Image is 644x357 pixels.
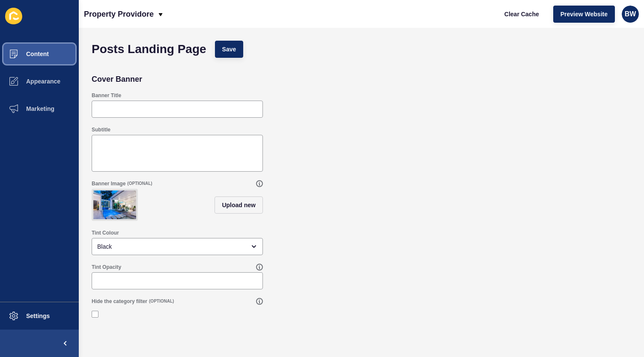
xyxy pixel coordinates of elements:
div: open menu [92,238,263,255]
span: Clear Cache [504,10,539,18]
label: Hide the category filter [92,298,147,305]
h1: Posts Landing Page [92,45,206,54]
img: 33419e5ad4b94e4d86c646a8e9ccc77c.jpg [93,190,136,219]
button: Preview Website [553,6,615,23]
label: Tint Opacity [92,264,121,271]
span: Upload new [222,201,256,209]
h2: Cover Banner [92,75,142,83]
span: BW [625,10,636,18]
span: Save [222,45,236,54]
label: Banner Image [92,180,125,187]
button: Save [215,41,244,58]
span: (OPTIONAL) [149,298,174,304]
span: (OPTIONAL) [127,181,152,187]
label: Tint Colour [92,229,119,236]
button: Clear Cache [497,6,546,23]
span: Preview Website [561,10,608,18]
label: Subtitle [92,126,110,133]
button: Upload new [215,196,263,214]
p: Property Providore [84,3,154,25]
label: Banner Title [92,92,121,99]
